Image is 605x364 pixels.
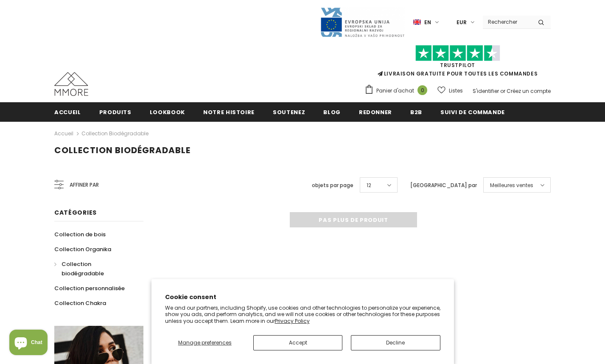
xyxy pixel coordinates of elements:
a: Redonner [359,102,392,121]
span: Collection de bois [54,230,106,238]
span: LIVRAISON GRATUITE POUR TOUTES LES COMMANDES [364,49,551,77]
h2: Cookie consent [165,293,440,302]
a: Privacy Policy [275,317,310,325]
a: soutenez [273,102,305,121]
button: Decline [351,335,440,350]
span: Lookbook [150,108,185,116]
a: Accueil [54,129,73,139]
span: Accueil [54,108,81,116]
a: Collection Organika [54,242,111,257]
a: Listes [437,83,463,98]
span: Collection biodégradable [54,144,190,156]
img: Faites confiance aux étoiles pilotes [415,45,500,62]
a: Accueil [54,102,81,121]
a: Blog [323,102,341,121]
span: Collection Chakra [54,299,106,307]
img: Cas MMORE [54,72,88,96]
a: Javni Razpis [320,18,405,25]
span: EUR [457,18,467,27]
a: Collection biodégradable [81,130,148,137]
span: Collection biodégradable [62,260,104,277]
span: Suivi de commande [440,108,505,116]
span: en [424,18,431,27]
input: Search Site [483,16,532,28]
span: Listes [449,87,463,95]
a: Collection Chakra [54,296,106,311]
span: soutenez [273,108,305,116]
a: Collection personnalisée [54,281,125,296]
span: Collection personnalisée [54,284,125,292]
span: Collection Organika [54,245,111,253]
a: Panier d'achat 0 [364,84,431,97]
p: We and our partners, including Shopify, use cookies and other technologies to personalize your ex... [165,305,440,325]
button: Accept [253,335,342,350]
span: 12 [367,181,371,190]
img: i-lang-1.png [413,19,421,26]
span: Panier d'achat [376,87,414,95]
a: Suivi de commande [440,102,505,121]
span: Redonner [359,108,392,116]
a: Notre histoire [203,102,255,121]
a: B2B [410,102,422,121]
label: objets par page [312,181,353,190]
a: Produits [99,102,132,121]
span: Blog [323,108,341,116]
inbox-online-store-chat: Shopify online store chat [7,330,50,357]
a: Créez un compte [507,87,551,95]
label: [GEOGRAPHIC_DATA] par [410,181,477,190]
span: Notre histoire [203,108,255,116]
span: Produits [99,108,132,116]
span: Affiner par [70,180,99,190]
a: Collection de bois [54,227,106,242]
button: Manage preferences [165,335,245,350]
a: S'identifier [473,87,499,95]
span: or [500,87,505,95]
span: Meilleures ventes [490,181,533,190]
img: Javni Razpis [320,7,405,38]
span: B2B [410,108,422,116]
span: 0 [417,85,427,95]
a: TrustPilot [440,62,475,69]
a: Collection biodégradable [54,257,134,281]
span: Manage preferences [178,339,232,346]
span: Catégories [54,208,97,217]
a: Lookbook [150,102,185,121]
